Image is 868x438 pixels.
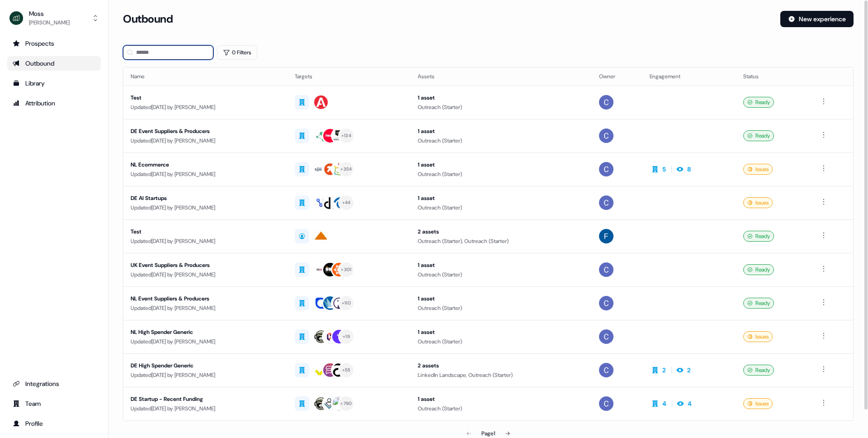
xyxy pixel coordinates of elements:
[131,261,280,270] div: UK Event Suppliers & Producers
[340,400,352,408] div: + 790
[642,67,736,86] th: Engagement
[29,9,70,18] div: Moss
[599,296,613,310] img: Catherine
[743,298,774,309] div: Ready
[342,299,351,307] div: + 110
[13,79,95,88] div: Library
[418,261,585,270] div: 1 asset
[662,366,666,375] div: 2
[599,363,613,377] img: Catherine
[418,194,585,203] div: 1 asset
[743,197,773,208] div: Issues
[687,165,691,174] div: 8
[123,67,288,86] th: Name
[13,39,95,48] div: Prospects
[7,96,101,110] a: Go to attribution
[418,395,585,404] div: 1 asset
[131,93,280,102] div: Test
[131,170,280,179] div: Updated [DATE] by [PERSON_NAME]
[410,67,592,86] th: Assets
[7,76,101,90] a: Go to templates
[342,366,351,374] div: + 55
[7,56,101,71] a: Go to outbound experience
[688,399,692,408] div: 4
[743,97,774,108] div: Ready
[7,7,101,29] button: Moss[PERSON_NAME]
[131,304,280,313] div: Updated [DATE] by [PERSON_NAME]
[131,127,280,136] div: DE Event Suppliers & Producers
[341,132,351,140] div: + 134
[131,395,280,404] div: DE Startup - Recent Funding
[418,160,585,169] div: 1 asset
[481,429,495,438] div: Page 1
[418,337,585,346] div: Outreach (Starter)
[743,164,773,175] div: Issues
[341,266,351,274] div: + 301
[743,130,774,141] div: Ready
[599,195,613,210] img: Catherine
[418,103,585,112] div: Outreach (Starter)
[743,231,774,242] div: Ready
[131,361,280,370] div: DE High Spender Generic
[743,365,774,376] div: Ready
[743,398,773,409] div: Issues
[599,396,613,411] img: Catherine
[599,129,613,143] img: Catherine
[340,165,352,173] div: + 354
[7,416,101,431] a: Go to profile
[599,229,613,243] img: Felicity
[131,404,280,413] div: Updated [DATE] by [PERSON_NAME]
[131,294,280,303] div: NL Event Suppliers & Producers
[13,379,95,388] div: Integrations
[418,270,585,279] div: Outreach (Starter)
[131,227,280,236] div: Test
[123,12,173,26] h3: Outbound
[662,165,666,174] div: 5
[599,329,613,344] img: Catherine
[736,67,811,86] th: Status
[599,262,613,277] img: Catherine
[131,203,280,212] div: Updated [DATE] by [PERSON_NAME]
[7,36,101,51] a: Go to prospects
[131,103,280,112] div: Updated [DATE] by [PERSON_NAME]
[131,160,280,169] div: NL Ecommerce
[780,11,854,27] button: New experience
[418,371,585,380] div: LinkedIn Landscape, Outreach (Starter)
[418,237,585,246] div: Outreach (Starter), Outreach (Starter)
[743,264,774,275] div: Ready
[288,67,410,86] th: Targets
[13,399,95,408] div: Team
[131,337,280,346] div: Updated [DATE] by [PERSON_NAME]
[743,331,773,342] div: Issues
[418,361,585,370] div: 2 assets
[418,328,585,337] div: 1 asset
[687,366,691,375] div: 2
[29,18,70,27] div: [PERSON_NAME]
[418,127,585,136] div: 1 asset
[7,376,101,391] a: Go to integrations
[418,227,585,236] div: 2 assets
[599,162,613,176] img: Catherine
[7,396,101,411] a: Go to team
[131,328,280,337] div: NL High Spender Generic
[418,93,585,102] div: 1 asset
[13,59,95,68] div: Outbound
[418,203,585,212] div: Outreach (Starter)
[418,404,585,413] div: Outreach (Starter)
[599,95,613,109] img: Catherine
[131,270,280,279] div: Updated [DATE] by [PERSON_NAME]
[131,194,280,203] div: DE AI Startups
[342,199,351,207] div: + 44
[131,237,280,246] div: Updated [DATE] by [PERSON_NAME]
[13,99,95,108] div: Attribution
[131,371,280,380] div: Updated [DATE] by [PERSON_NAME]
[418,294,585,303] div: 1 asset
[418,304,585,313] div: Outreach (Starter)
[418,136,585,145] div: Outreach (Starter)
[662,399,666,408] div: 4
[13,419,95,428] div: Profile
[131,136,280,145] div: Updated [DATE] by [PERSON_NAME]
[592,67,643,86] th: Owner
[217,45,257,60] button: 0 Filters
[343,333,350,341] div: + 19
